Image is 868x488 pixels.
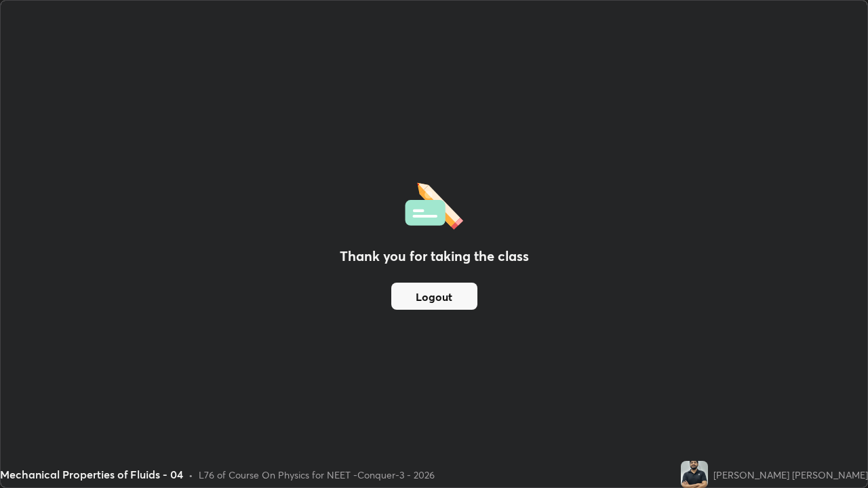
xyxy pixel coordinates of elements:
[199,468,435,482] div: L76 of Course On Physics for NEET -Conquer-3 - 2026
[340,246,529,266] h2: Thank you for taking the class
[189,468,193,482] div: •
[405,178,463,230] img: offlineFeedback.1438e8b3.svg
[391,283,477,310] button: Logout
[713,468,868,482] div: [PERSON_NAME] [PERSON_NAME]
[681,461,708,488] img: 7d08814e4197425d9a92ec1182f4f26a.jpg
